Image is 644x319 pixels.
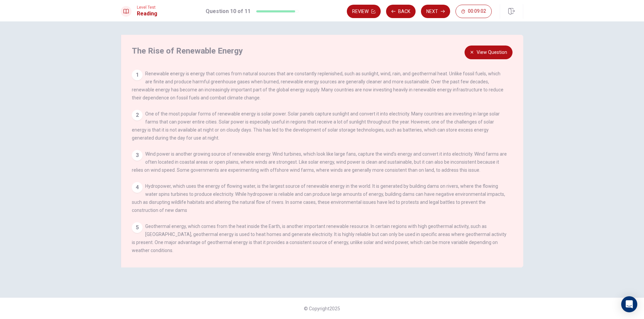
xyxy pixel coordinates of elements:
div: 4 [132,182,143,193]
span: One of the most popular forms of renewable energy is solar power. Solar panels capture sunlight a... [132,111,500,141]
button: 00:09:02 [455,5,492,18]
div: Open Intercom Messenger [621,296,637,312]
div: 2 [132,110,143,121]
span: Wind power is another growing source of renewable energy. Wind turbines, which look like large fa... [132,151,507,173]
span: 00:09:02 [468,9,486,14]
h4: The Rise of Renewable Energy [132,46,505,56]
h1: Reading [137,10,157,18]
button: Review [347,5,381,18]
span: Level Test [137,5,157,10]
h1: Question 10 of 11 [206,7,251,15]
span: Hydropower, which uses the energy of flowing water, is the largest source of renewable energy in ... [132,183,505,213]
div: 3 [132,150,143,161]
div: 5 [132,222,143,233]
span: © Copyright 2025 [304,306,340,311]
button: View Question [465,46,513,59]
div: 1 [132,70,143,80]
button: Back [386,5,416,18]
button: Next [421,5,450,18]
span: Geothermal energy, which comes from the heat inside the Earth, is another important renewable res... [132,224,506,253]
span: Renewable energy is energy that comes from natural sources that are constantly replenished, such ... [132,71,503,100]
